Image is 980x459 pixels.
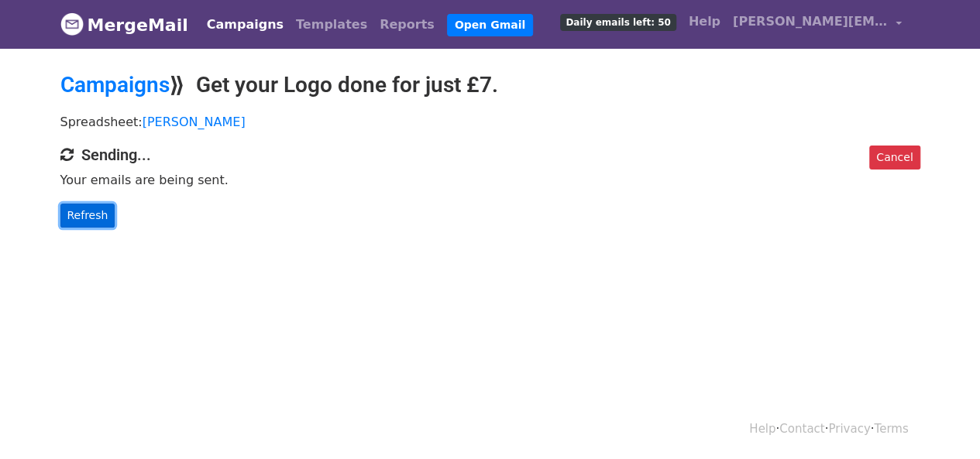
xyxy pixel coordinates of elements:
h2: ⟫ Get your Logo done for just £7. [60,72,920,98]
span: [PERSON_NAME][EMAIL_ADDRESS][DOMAIN_NAME] [733,12,888,31]
iframe: Chat Widget [903,385,980,459]
p: Your emails are being sent. [60,172,920,188]
a: [PERSON_NAME][EMAIL_ADDRESS][DOMAIN_NAME] [727,6,908,43]
a: Campaigns [60,72,170,98]
a: Help [683,6,727,37]
a: Templates [290,9,373,40]
a: Terms [874,422,908,436]
a: Contact [779,422,824,436]
a: Daily emails left: 50 [554,6,682,37]
a: [PERSON_NAME] [143,115,246,129]
h4: Sending... [60,146,920,164]
span: Daily emails left: 50 [560,14,676,31]
a: Reports [373,9,441,40]
a: Help [749,422,775,436]
a: MergeMail [60,9,188,41]
a: Refresh [60,204,115,228]
a: Privacy [828,422,870,436]
img: MergeMail logo [60,12,84,36]
a: Open Gmail [447,14,533,36]
a: Cancel [869,146,920,170]
p: Spreadsheet: [60,114,920,130]
a: Campaigns [201,9,290,40]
